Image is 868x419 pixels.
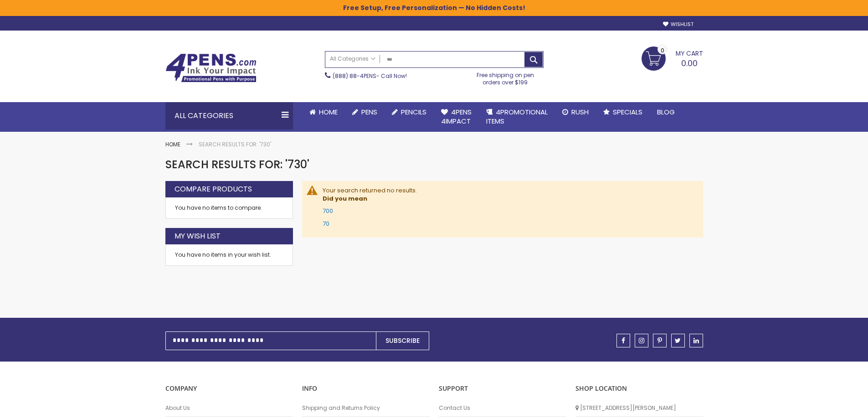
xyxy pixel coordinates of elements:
[635,334,648,347] a: instagram
[621,337,625,344] span: facebook
[642,47,703,69] a: 0.00 0
[323,207,333,215] a: 700
[657,337,662,344] span: pinterest
[616,334,630,347] a: facebook
[653,334,667,347] a: pinterest
[323,195,694,203] dt: Did you mean
[434,102,479,132] a: 4Pens4impact
[165,102,293,129] div: All Categories
[175,184,252,194] strong: Compare Products
[439,384,566,393] p: Support
[165,197,293,219] div: You have no items to compare.
[671,334,685,347] a: twitter
[613,107,642,117] span: Specials
[681,57,698,69] span: 0.00
[439,404,566,412] a: Contact Us
[663,21,693,28] a: Wishlist
[596,102,650,122] a: Specials
[486,107,548,126] span: 4PROMOTIONAL ITEMS
[385,336,420,345] span: Subscribe
[361,107,377,117] span: Pens
[441,107,472,126] span: 4Pens 4impact
[165,404,293,412] a: About Us
[165,384,293,393] p: COMPANY
[675,337,681,344] span: twitter
[325,52,380,67] a: All Categories
[333,72,376,80] a: (888) 88-4PENS
[175,231,221,241] strong: My Wish List
[661,46,664,55] span: 0
[479,102,555,132] a: 4PROMOTIONALITEMS
[323,219,329,228] a: 70
[376,331,429,350] button: Subscribe
[650,102,682,122] a: Blog
[175,251,283,259] div: You have no items in your wish list.
[571,107,589,117] span: Rush
[333,72,407,80] span: - Call Now!
[165,157,309,172] span: Search results for: '730'
[323,186,694,228] div: Your search returned no results.
[575,384,703,393] p: SHOP LOCATION
[467,68,544,86] div: Free shipping on pen orders over $199
[639,337,644,344] span: instagram
[555,102,596,122] a: Rush
[689,334,703,347] a: linkedin
[165,53,257,83] img: 4Pens Custom Pens and Promotional Products
[657,107,675,117] span: Blog
[319,107,338,117] span: Home
[302,404,430,412] a: Shipping and Returns Policy
[199,140,271,148] strong: Search results for: '730'
[575,400,703,417] li: [STREET_ADDRESS][PERSON_NAME]
[302,102,345,122] a: Home
[385,102,434,122] a: Pencils
[693,337,699,344] span: linkedin
[330,55,375,62] span: All Categories
[401,107,426,117] span: Pencils
[302,384,430,393] p: INFO
[165,140,180,148] a: Home
[345,102,385,122] a: Pens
